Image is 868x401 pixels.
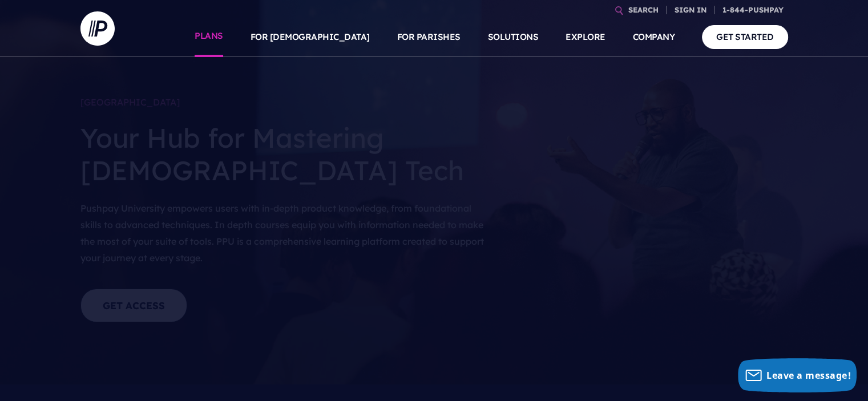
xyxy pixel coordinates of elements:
[488,17,539,57] a: SOLUTIONS
[702,25,788,48] a: GET STARTED
[195,17,223,57] a: PLANS
[566,17,605,57] a: EXPLORE
[633,17,675,57] a: COMPANY
[397,17,461,57] a: FOR PARISHES
[766,369,851,382] span: Leave a message!
[251,17,370,57] a: FOR [DEMOGRAPHIC_DATA]
[738,358,857,392] button: Leave a message!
